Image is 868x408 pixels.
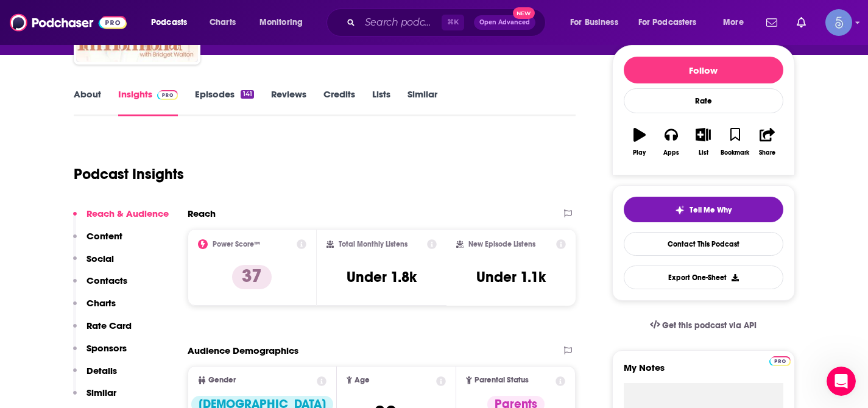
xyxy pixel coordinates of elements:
div: Play [633,149,646,157]
button: Contacts [73,275,127,297]
a: Show notifications dropdown [792,12,811,33]
h2: Total Monthly Listens [339,240,408,248]
a: Reviews [271,88,306,116]
p: Similar [86,387,116,398]
button: open menu [562,13,633,32]
button: List [687,120,719,164]
span: Logged in as Spiral5-G1 [825,9,852,36]
span: Podcasts [151,14,187,31]
button: Follow [624,57,783,83]
a: Similar [408,88,437,116]
p: Content [86,230,122,242]
img: Podchaser Pro [157,90,178,100]
span: Gender [208,376,236,384]
button: open menu [715,13,759,32]
h2: Audience Demographics [188,345,298,356]
a: Pro website [769,354,791,366]
button: Show profile menu [825,9,852,36]
a: Charts [202,13,243,32]
p: Charts [86,297,116,309]
div: Rate [624,88,783,113]
button: Play [624,120,655,164]
button: Open AdvancedNew [474,15,535,30]
img: tell me why sparkle [675,205,685,215]
button: Rate Card [73,320,132,342]
span: Open Advanced [479,19,530,26]
a: Show notifications dropdown [761,12,782,33]
button: Details [73,365,117,387]
button: open menu [251,13,319,32]
button: open menu [143,13,203,32]
h2: Reach [188,208,216,219]
button: tell me why sparkleTell Me Why [624,197,783,222]
span: New [513,7,535,19]
p: 37 [232,265,272,289]
img: Podchaser Pro [769,356,791,366]
input: Search podcasts, credits, & more... [360,13,442,32]
button: Share [751,120,783,164]
div: 141 [241,90,253,99]
button: Charts [73,297,116,320]
button: Sponsors [73,342,127,365]
button: Apps [655,120,687,164]
a: Credits [323,88,355,116]
p: Reach & Audience [86,208,169,219]
span: ⌘ K [442,15,464,30]
span: Tell Me Why [690,205,732,215]
span: Monitoring [259,14,303,31]
p: Sponsors [86,342,127,354]
a: InsightsPodchaser Pro [118,88,178,116]
h2: New Episode Listens [468,240,535,248]
span: More [723,14,744,31]
a: Episodes141 [195,88,253,116]
div: Apps [663,149,679,157]
div: Share [759,149,775,157]
span: Charts [210,14,236,31]
span: For Podcasters [638,14,697,31]
h3: Under 1.1k [476,268,546,286]
h2: Power Score™ [213,240,260,248]
div: List [699,149,708,157]
button: Reach & Audience [73,208,169,230]
h3: Under 1.8k [347,268,417,286]
span: Age [355,376,370,384]
p: Contacts [86,275,127,286]
p: Details [86,365,117,376]
div: Bookmark [721,149,749,157]
p: Rate Card [86,320,132,331]
div: Search podcasts, credits, & more... [338,9,557,37]
span: Parental Status [475,376,529,384]
p: Social [86,253,114,264]
a: Contact This Podcast [624,232,783,256]
button: Social [73,253,114,275]
span: Get this podcast via API [662,320,757,331]
button: open menu [630,13,715,32]
img: User Profile [825,9,852,36]
a: Get this podcast via API [640,311,767,340]
iframe: Intercom live chat [827,367,856,396]
button: Export One-Sheet [624,266,783,289]
button: Content [73,230,122,253]
a: Lists [372,88,390,116]
label: My Notes [624,362,783,383]
button: Bookmark [719,120,751,164]
h1: Podcast Insights [74,165,184,183]
span: For Business [570,14,618,31]
img: Podchaser - Follow, Share and Rate Podcasts [10,11,127,34]
a: About [74,88,101,116]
